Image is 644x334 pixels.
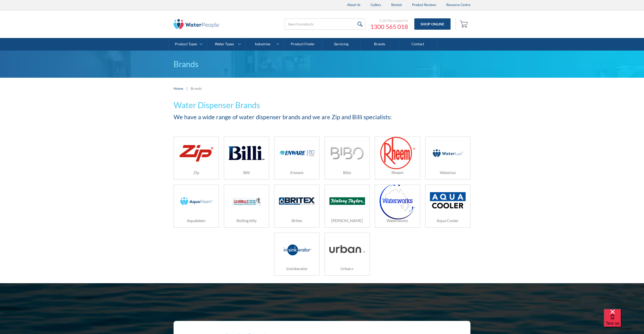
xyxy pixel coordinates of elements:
h6: [PERSON_NAME] [325,218,370,224]
a: Industries [246,38,284,51]
h6: Billi [224,170,269,176]
p: Brands [174,58,470,70]
a: Product Types [169,38,207,51]
img: Aqua Cooler [430,192,466,210]
img: Urban+ [329,245,365,253]
h6: Bibo [325,170,370,176]
a: BiboBibo [325,137,370,180]
a: BritexBritex [274,185,319,228]
div: | [186,85,188,91]
img: Rheem [380,136,415,170]
div: Industries [255,42,270,46]
h2: We have a wide range of water dispenser brands and we are Zip and Billi specialists: [174,112,470,121]
a: Urban+Urban+ [325,233,370,276]
h6: Waterworks [375,218,420,224]
img: shopping cart [460,20,469,28]
a: BilliBilli [224,137,269,180]
a: WaterluxWaterlux [425,137,470,180]
a: Aqua CoolerAqua Cooler [425,185,470,228]
iframe: podium webchat widget bubble [604,309,644,334]
a: 1300 565 018 [370,23,408,30]
img: Waterworks [380,183,415,219]
h6: Boiling billy [224,218,269,224]
h6: Britex [274,218,319,224]
a: Home [174,86,183,91]
h6: Insinkerator [274,266,319,272]
img: Waterlux [430,141,466,165]
h6: Aqua Cooler [425,218,470,224]
h6: Zip [174,170,219,176]
img: Enware [279,150,315,156]
a: Product Finder [284,38,322,51]
h6: Enware [274,170,319,176]
a: InsinkeratorInsinkerator [274,233,319,276]
img: Billi [229,141,264,165]
a: Water Types [207,38,245,51]
a: ZipZip [174,137,219,180]
a: Servicing [322,38,360,51]
a: RheemRheem [375,137,420,180]
img: Zip [178,142,214,164]
img: Boiling billy [229,189,264,213]
img: Halsey Taylor [329,197,365,205]
a: Halsey Taylor[PERSON_NAME] [325,185,370,228]
img: Britex [279,197,315,204]
div: Water Types [215,42,234,46]
a: Brands [360,38,399,51]
img: Aquakleen [178,189,214,213]
h6: Waterlux [425,170,470,176]
div: Brands [191,86,202,91]
div: Call the experts [370,18,408,23]
h6: Rheem [375,170,420,176]
a: Open cart [458,18,470,30]
h6: Aquakleen [174,218,219,224]
a: AquakleenAquakleen [174,185,219,228]
h1: Water Dispenser Brands [174,99,470,111]
img: Bibo [330,147,364,159]
div: Product Types [175,42,197,46]
a: WaterworksWaterworks [375,185,420,228]
img: The Water People [174,19,219,29]
input: Search products [285,18,365,30]
img: Insinkerator [279,237,315,261]
a: Contact [399,38,437,51]
a: Boiling billyBoiling billy [224,185,269,228]
a: EnwareEnware [274,137,319,180]
a: Shop Online [414,18,451,30]
h6: Urban+ [325,266,370,272]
